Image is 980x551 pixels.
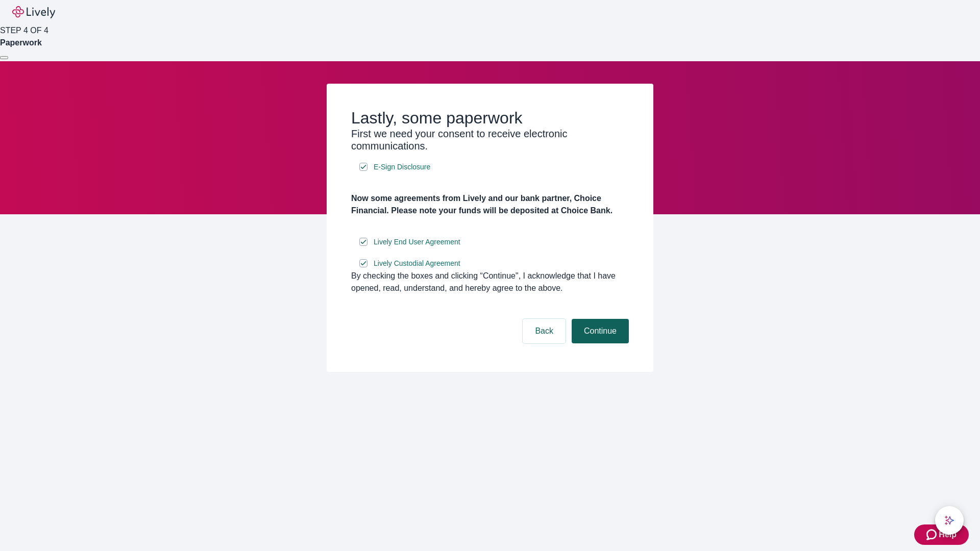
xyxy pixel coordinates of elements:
[351,270,629,294] div: By checking the boxes and clicking “Continue", I acknowledge that I have opened, read, understand...
[372,257,462,270] a: e-sign disclosure document
[351,128,629,152] h3: First we need your consent to receive electronic communications.
[572,319,629,343] button: Continue
[926,529,939,541] svg: Zendesk support icon
[944,515,954,525] svg: Lively AI Assistant
[351,192,629,217] h4: Now some agreements from Lively and our bank partner, Choice Financial. Please note your funds wi...
[935,506,964,535] button: chat
[939,529,957,541] span: Help
[374,162,430,172] span: E-Sign Disclosure
[914,524,969,545] button: Zendesk support iconHelp
[372,236,462,248] a: e-sign disclosure document
[374,237,460,247] span: Lively End User Agreement
[523,319,566,343] button: Back
[374,258,460,269] span: Lively Custodial Agreement
[351,108,629,128] h2: Lastly, some paperwork
[372,161,432,173] a: e-sign disclosure document
[12,6,55,18] img: Lively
